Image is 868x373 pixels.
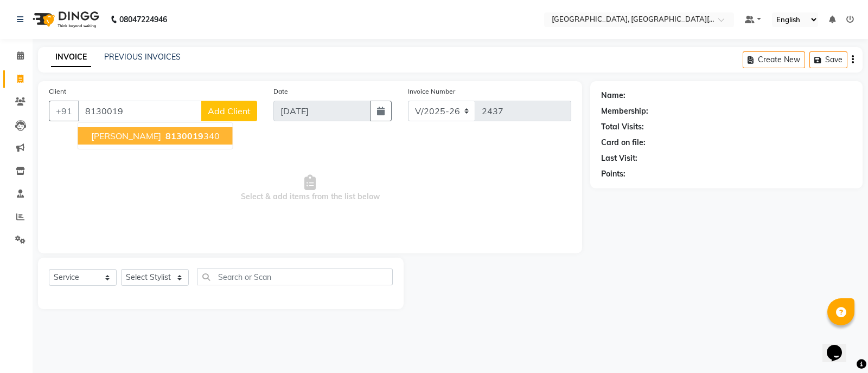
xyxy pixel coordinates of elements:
span: Select & add items from the list below [49,134,571,243]
div: Points: [601,168,626,180]
button: Add Client [201,101,257,121]
div: Last Visit: [601,153,637,164]
button: Save [809,51,847,68]
input: Search or Scan [197,269,393,285]
div: Name: [601,90,626,101]
span: [PERSON_NAME] [91,130,161,141]
iframe: chat widget [822,330,857,362]
div: Card on file: [601,137,646,148]
input: Search by Name/Mobile/Email/Code [78,101,202,121]
span: Add Client [208,106,251,116]
div: Total Visits: [601,121,644,133]
span: 8130019 [165,130,203,141]
label: Date [273,87,288,96]
div: Membership: [601,106,648,117]
a: PREVIOUS INVOICES [104,52,181,62]
button: +91 [49,101,79,121]
label: Client [49,87,66,96]
b: 08047224946 [119,4,167,35]
button: Create New [743,51,805,68]
label: Invoice Number [408,87,455,96]
a: INVOICE [51,48,91,67]
img: logo [28,4,102,35]
ngb-highlight: 340 [163,130,220,141]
